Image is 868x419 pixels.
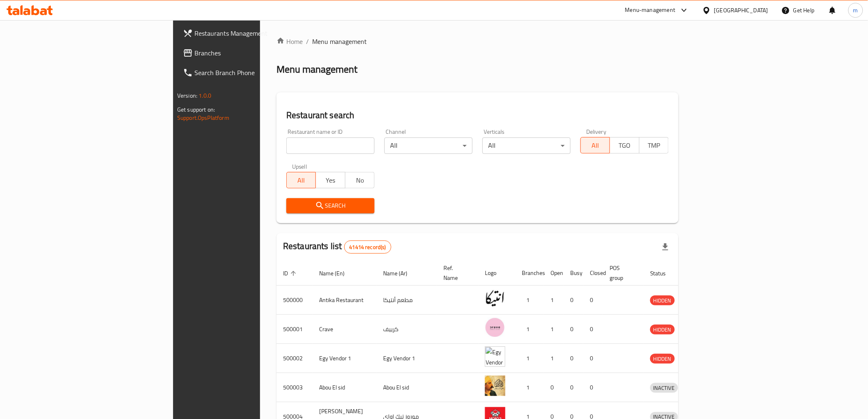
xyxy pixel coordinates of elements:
span: Search Branch Phone [194,68,311,78]
button: TGO [610,137,639,153]
span: Get support on: [177,104,215,115]
label: Upsell [292,164,307,169]
td: 0 [564,286,583,315]
td: 0 [544,373,564,402]
a: Restaurants Management [176,23,318,43]
img: Antika Restaurant [485,288,505,309]
span: 1.0.0 [199,90,211,101]
td: 1 [515,373,544,402]
span: m [853,6,858,15]
td: Antika Restaurant [313,286,377,315]
span: Yes [319,174,342,186]
td: 0 [583,315,603,344]
td: 0 [583,286,603,315]
td: 1 [515,344,544,373]
div: Export file [656,237,675,257]
td: 1 [544,344,564,373]
td: Crave [313,315,377,344]
button: TMP [639,137,669,153]
img: Crave [485,317,505,338]
input: Search for restaurant name or ID.. [286,137,375,154]
td: مطعم أنتيكا [377,286,437,315]
th: Closed [583,261,603,286]
td: 0 [564,344,583,373]
td: 0 [583,373,603,402]
span: HIDDEN [650,325,675,334]
td: 1 [515,315,544,344]
span: TMP [643,140,665,151]
div: Total records count [344,240,391,254]
span: Search [293,201,368,211]
span: ID [283,268,299,278]
th: Busy [564,261,583,286]
span: Version: [177,90,197,101]
span: Status [650,268,677,278]
span: All [584,140,607,151]
td: 1 [515,286,544,315]
td: Abou El sid [313,373,377,402]
span: No [349,174,371,186]
span: Restaurants Management [194,28,311,38]
a: Support.OpsPlatform [177,112,229,123]
td: Abou El sid [377,373,437,402]
div: HIDDEN [650,354,675,364]
td: 0 [564,373,583,402]
span: HIDDEN [650,296,675,305]
div: INACTIVE [650,383,678,393]
div: All [384,137,473,154]
button: Search [286,198,375,213]
div: Menu-management [625,5,676,15]
th: Logo [478,261,515,286]
div: HIDDEN [650,295,675,305]
button: All [286,172,316,188]
button: Yes [315,172,345,188]
span: HIDDEN [650,354,675,364]
img: Abou El sid [485,375,505,396]
td: Egy Vendor 1 [313,344,377,373]
button: No [345,172,375,188]
span: TGO [613,140,636,151]
span: Branches [194,48,311,58]
div: [GEOGRAPHIC_DATA] [714,6,768,15]
td: 1 [544,315,564,344]
a: Branches [176,43,318,63]
label: Delivery [586,129,607,135]
th: Branches [515,261,544,286]
span: Name (Ar) [383,268,418,278]
img: Egy Vendor 1 [485,346,505,367]
td: 0 [564,315,583,344]
button: All [580,137,610,153]
span: Name (En) [319,268,355,278]
nav: breadcrumb [276,37,678,46]
td: كرييف [377,315,437,344]
span: POS group [610,263,634,283]
th: Open [544,261,564,286]
div: All [482,137,571,154]
span: INACTIVE [650,383,678,393]
span: Menu management [312,37,367,46]
td: 0 [583,344,603,373]
span: 41414 record(s) [345,243,391,251]
span: All [290,174,313,186]
h2: Restaurants list [283,240,391,254]
td: Egy Vendor 1 [377,344,437,373]
a: Search Branch Phone [176,63,318,82]
span: Ref. Name [443,263,468,283]
td: 1 [544,286,564,315]
h2: Restaurant search [286,109,669,121]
